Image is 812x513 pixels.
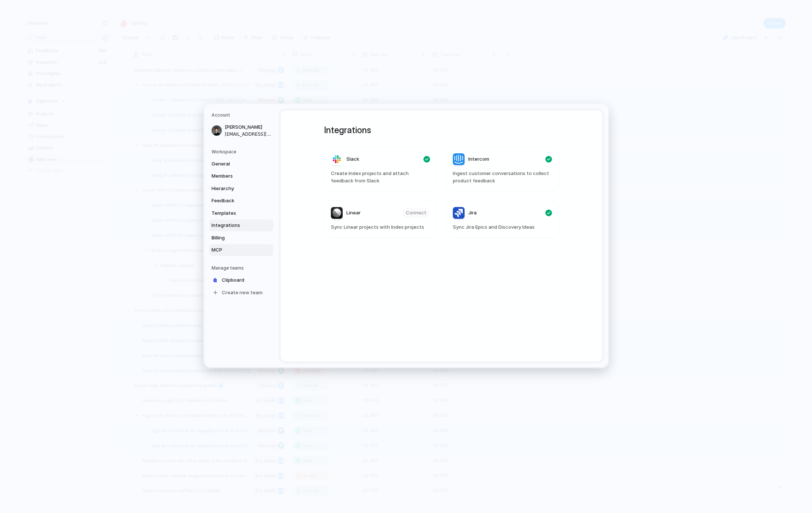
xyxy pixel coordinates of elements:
[212,210,259,217] span: Templates
[212,185,259,192] span: Hierarchy
[209,232,273,244] a: Billing
[209,220,273,231] a: Integrations
[331,170,430,184] span: Create Index projects and attach feedback from Slack
[222,277,244,284] span: Clipboard
[209,158,273,170] a: General
[212,160,259,168] span: General
[209,274,273,286] a: Clipboard
[468,209,477,217] span: Jira
[209,195,273,207] a: Feedback
[453,170,552,184] span: Ingest customer conversations to collect product feedback
[225,124,272,131] span: [PERSON_NAME]
[212,149,273,155] h5: Workspace
[209,207,273,219] a: Templates
[212,112,273,118] h5: Account
[222,289,263,296] span: Create new team
[209,244,273,256] a: MCP
[225,131,272,138] span: [EMAIL_ADDRESS][DOMAIN_NAME]
[212,234,259,242] span: Billing
[209,287,273,299] a: Create new team
[212,246,259,254] span: MCP
[212,265,273,271] h5: Manage teams
[212,197,259,204] span: Feedback
[346,156,359,163] span: Slack
[324,124,559,137] h1: Integrations
[346,209,361,217] span: Linear
[212,172,259,180] span: Members
[209,170,273,182] a: Members
[453,224,552,231] span: Sync Jira Epics and Discovery Ideas
[209,183,273,195] a: Hierarchy
[209,121,273,140] a: [PERSON_NAME][EMAIL_ADDRESS][DOMAIN_NAME]
[331,224,430,231] span: Sync Linear projects with Index projects
[212,222,259,229] span: Integrations
[468,156,489,163] span: Intercom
